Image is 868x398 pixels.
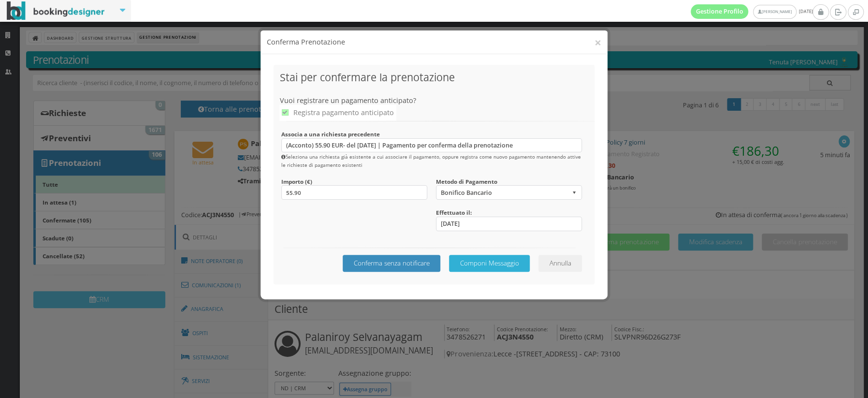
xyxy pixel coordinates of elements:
[343,255,440,272] button: Conferma senza notificare
[691,4,749,19] a: Gestione Profilo
[691,4,812,19] span: [DATE]
[538,255,582,272] button: Annulla
[753,5,796,19] a: [PERSON_NAME]
[449,255,530,272] button: Componi Messaggio
[7,1,105,20] img: BookingDesigner.com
